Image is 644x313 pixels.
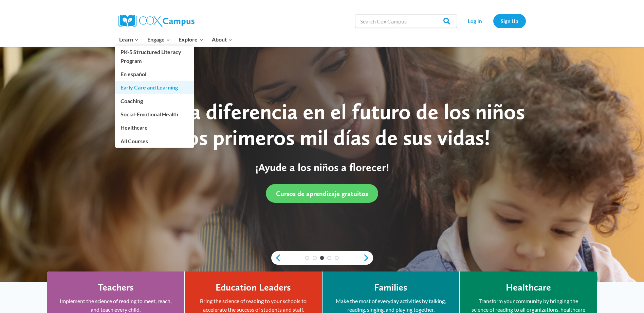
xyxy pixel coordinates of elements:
[266,184,378,203] a: Cursos de aprendizaje gratuitos
[143,32,174,47] button: Child menu of Engage
[355,14,457,28] input: Search Cox Campus
[110,99,534,151] div: ¡Haz una diferencia en el futuro de los niños en los primeros mil días de sus vidas!
[115,121,194,134] a: Healthcare
[98,282,134,293] h4: Teachers
[313,256,317,260] a: 2
[276,190,368,198] span: Cursos de aprendizaje gratuitos
[115,68,194,81] a: En español
[174,32,208,47] button: Child menu of Explore
[115,108,194,121] a: Social-Emotional Health
[460,14,526,28] nav: Secondary Navigation
[207,32,237,47] button: Child menu of About
[115,81,194,94] a: Early Care and Learning
[327,256,331,260] a: 4
[271,254,281,262] a: previous
[305,256,309,260] a: 1
[493,14,526,28] a: Sign Up
[460,14,490,28] a: Log In
[115,134,194,147] a: All Courses
[506,282,551,293] h4: Healthcare
[216,282,291,293] h4: Education Leaders
[363,254,373,262] a: next
[320,256,324,260] a: 3
[115,32,143,47] button: Child menu of Learn
[115,46,194,67] a: PK-5 Structured Literacy Program
[110,161,534,174] p: ¡Ayude a los niños a florecer!
[271,251,373,265] div: content slider buttons
[115,94,194,107] a: Coaching
[118,15,195,27] img: Cox Campus
[374,282,407,293] h4: Families
[115,32,237,47] nav: Primary Navigation
[335,256,339,260] a: 5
